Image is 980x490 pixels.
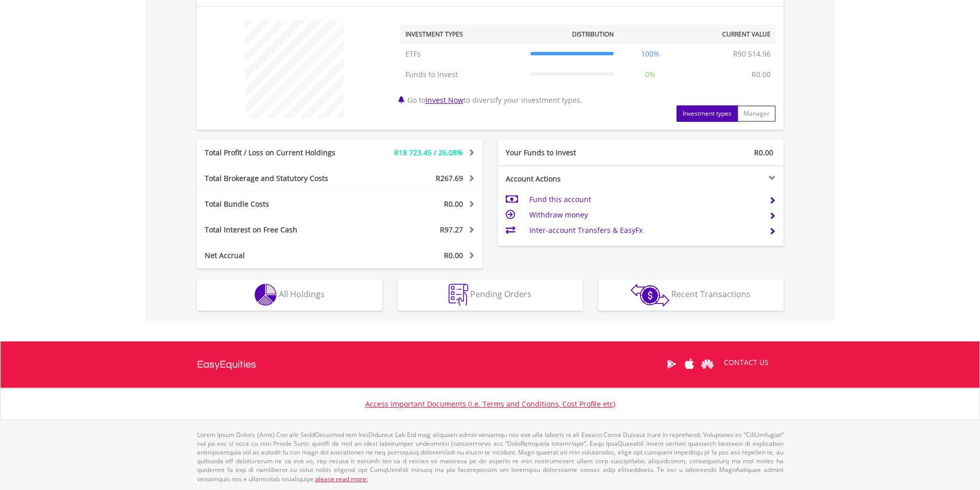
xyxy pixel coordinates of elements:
span: R0.00 [754,148,773,157]
td: R0.00 [746,64,776,85]
div: Account Actions [498,174,641,184]
button: Manager [737,105,776,122]
th: Investment Types [400,25,525,44]
th: Current Value [682,25,776,44]
div: Your Funds to Invest [498,148,641,158]
img: holdings-wht.png [255,284,277,306]
a: Access Important Documents (i.e. Terms and Conditions, Cost Profile etc) [365,399,615,409]
button: Pending Orders [398,280,583,311]
a: Invest Now [425,95,464,105]
div: Total Interest on Free Cash [197,225,364,235]
span: R0.00 [444,199,463,209]
img: transactions-zar-wht.png [631,284,669,306]
button: Recent Transactions [598,280,783,311]
span: R18 723.45 / 26.08% [394,148,463,157]
div: Total Brokerage and Statutory Costs [197,173,364,184]
span: R97.27 [440,225,463,234]
div: Net Accrual [197,250,364,261]
td: 100% [619,44,682,64]
button: Investment types [676,105,738,122]
button: All Holdings [197,280,382,311]
span: Pending Orders [470,288,531,300]
a: Huawei [699,348,717,380]
span: R0.00 [444,250,463,260]
div: Total Profit / Loss on Current Holdings [197,148,364,158]
a: Google Play [663,348,681,380]
span: R267.69 [436,173,463,183]
a: EasyEquities [197,341,256,388]
td: 0% [619,64,682,85]
td: Fund this account [529,192,760,207]
td: Withdraw money [529,207,760,223]
a: Apple [681,348,699,380]
div: Go to to diversify your investment types. [393,14,783,122]
p: Lorem Ipsum Dolors (Ame) Con a/e SeddOeiusmod tem InciDiduntut Lab Etd mag aliquaen admin veniamq... [197,430,783,483]
td: Inter-account Transfers & EasyFx [529,223,760,238]
span: All Holdings [279,288,325,300]
div: Total Bundle Costs [197,199,364,209]
div: Distribution [572,30,614,39]
a: please read more: [315,475,368,483]
td: Funds to Invest [400,64,525,85]
td: ETFs [400,44,525,64]
img: pending_instructions-wht.png [449,284,468,306]
span: Recent Transactions [671,288,751,300]
a: CONTACT US [717,348,776,377]
td: R90 514.96 [728,44,776,64]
